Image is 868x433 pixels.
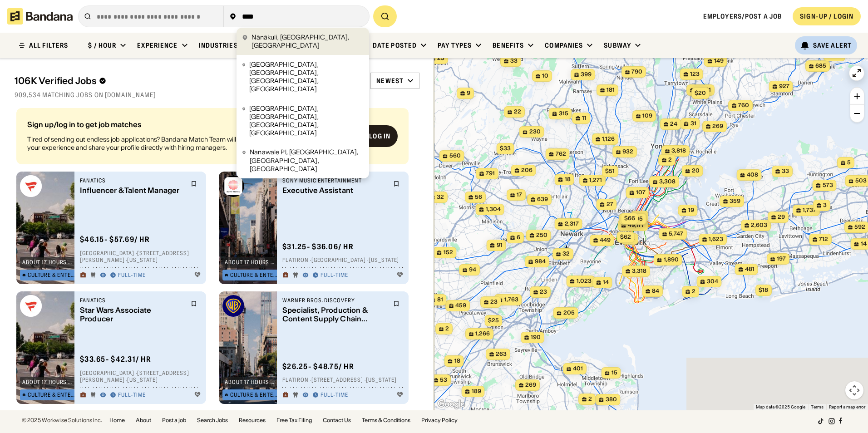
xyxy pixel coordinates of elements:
span: 181 [607,86,615,94]
div: 106K Verified Jobs [15,75,304,86]
span: 81 [437,296,443,304]
div: Executive Assistant [282,186,388,195]
span: 14 [861,240,867,248]
div: Benefits [493,41,524,49]
div: Fanatics [80,297,185,304]
div: about 17 hours ago [22,379,74,385]
span: 359 [730,197,740,205]
span: 23 [540,288,547,296]
span: 1,266 [475,330,490,338]
a: Contact Us [323,418,351,423]
span: 152 [444,249,453,256]
span: 449 [600,236,611,244]
span: 380 [606,396,617,403]
div: Sony Music Entertainment [282,177,388,184]
span: 24 [670,120,677,128]
span: $62 [620,233,631,240]
div: Experience [137,41,178,49]
span: 250 [536,231,547,239]
div: Nanawale Pl, [GEOGRAPHIC_DATA], [GEOGRAPHIC_DATA], [GEOGRAPHIC_DATA] [250,148,364,173]
div: Star Wars Associate Producer [80,306,185,323]
span: 23 [490,298,498,306]
img: Sony Music Entertainment logo [222,175,244,197]
span: 1,763 [504,296,518,304]
span: 84 [652,287,659,295]
div: Flatiron · [GEOGRAPHIC_DATA] · [US_STATE] [282,257,403,264]
span: 230 [529,128,541,136]
img: Google [436,399,466,410]
span: 2,317 [565,220,579,228]
span: 6 [517,234,520,241]
span: 399 [581,71,592,79]
span: 269 [712,123,723,130]
div: grid [15,104,419,410]
div: $ 26.25 - $48.75 / hr [282,362,354,371]
span: 10 [542,72,548,80]
span: 2 [641,212,645,220]
a: Open this area in Google Maps (opens a new window) [436,399,466,410]
span: 32 [562,250,570,258]
span: 31 [690,120,696,128]
img: Warner Bros. Discovery logo [222,295,244,317]
span: 560 [449,152,461,160]
span: 19 [688,207,694,214]
div: Flatiron · [STREET_ADDRESS] · [US_STATE] [282,377,403,384]
span: 5 [847,159,851,167]
span: $25 [488,317,499,324]
div: Culture & Entertainment [28,272,75,278]
div: SIGN-UP / LOGIN [800,12,853,20]
span: $33 [500,145,511,152]
div: Influencer & Talent Manager [80,186,185,195]
span: 401 [573,365,583,373]
span: 791 [486,170,495,177]
div: Industries [199,41,238,49]
img: Fanatics logo [20,175,42,197]
span: 205 [563,309,575,317]
span: 1,890 [664,256,679,264]
a: Terms & Conditions [362,418,410,423]
div: Full-time [118,272,146,279]
span: 29 [778,213,785,221]
span: 190 [531,334,541,341]
div: Pay Types [438,41,472,49]
span: $66 [624,215,635,221]
span: 984 [535,258,546,266]
span: 33 [782,167,789,175]
div: about 17 hours ago [225,379,277,385]
span: 18 [565,176,571,183]
div: [GEOGRAPHIC_DATA], [GEOGRAPHIC_DATA], [GEOGRAPHIC_DATA], [GEOGRAPHIC_DATA] [249,104,364,138]
a: Home [109,418,125,423]
span: 5,747 [669,230,683,238]
span: 197 [777,255,786,263]
span: 1,023 [577,277,592,285]
div: Full-time [321,272,348,279]
span: 49,177 [628,221,645,229]
div: Companies [545,41,583,49]
span: Map data ©2025 Google [756,404,805,409]
span: 2,603 [751,221,767,229]
div: about 17 hours ago [22,260,74,265]
div: Culture & Entertainment [28,392,75,398]
div: Warner Bros. Discovery [282,297,388,304]
span: 3,308 [659,178,676,186]
span: 56 [475,193,482,201]
div: Newest [376,77,404,85]
div: [GEOGRAPHIC_DATA] · [STREET_ADDRESS][PERSON_NAME] · [US_STATE] [80,369,201,384]
a: Privacy Policy [421,418,458,423]
span: 9 [467,89,470,97]
span: 14 [603,279,609,286]
span: 263 [496,350,507,358]
span: 27 [607,201,613,208]
a: Employers/Post a job [703,12,782,20]
div: Full-time [321,392,348,399]
span: 109 [642,112,652,120]
img: Fanatics logo [20,295,42,317]
div: [GEOGRAPHIC_DATA] · [STREET_ADDRESS][PERSON_NAME] · [US_STATE] [80,250,201,264]
span: 1,304 [486,206,501,213]
div: Culture & Entertainment [230,392,277,398]
span: 18 [454,357,460,365]
div: ALL FILTERS [29,42,68,49]
span: 573 [823,182,833,189]
span: 32 [437,193,444,201]
div: Nānākuli, [GEOGRAPHIC_DATA], [GEOGRAPHIC_DATA] [252,33,364,49]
